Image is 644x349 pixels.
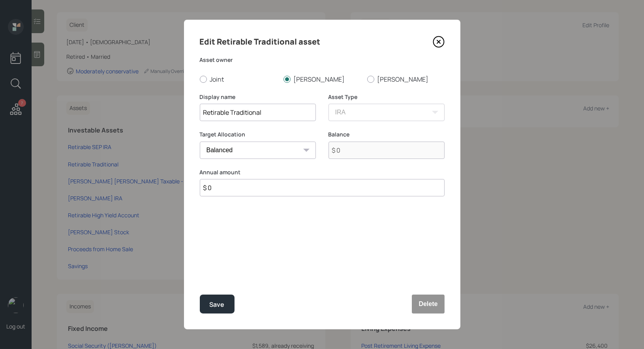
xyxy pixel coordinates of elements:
[210,299,225,310] div: Save
[284,75,361,84] label: [PERSON_NAME]
[200,35,321,48] h4: Edit Retirable Traditional asset
[329,131,445,138] label: Balance
[367,75,445,84] label: [PERSON_NAME]
[200,168,445,176] label: Annual amount
[200,56,445,64] label: Asset owner
[329,93,445,101] label: Asset Type
[200,75,277,84] label: Joint
[200,295,235,314] button: Save
[200,93,316,101] label: Display name
[200,131,316,138] label: Target Allocation
[412,295,444,314] button: Delete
